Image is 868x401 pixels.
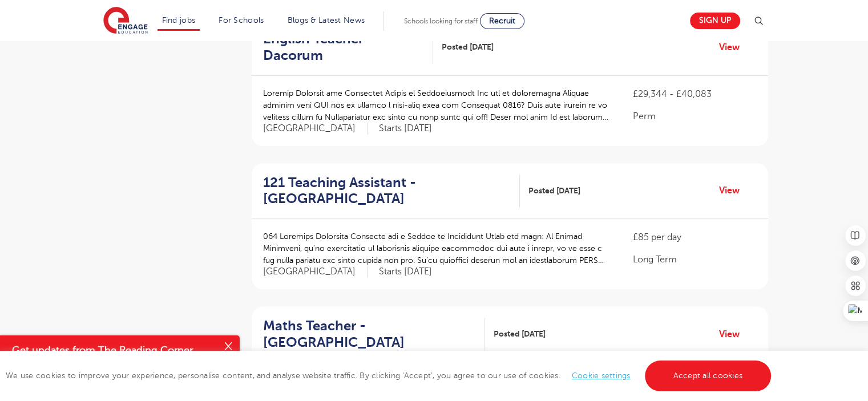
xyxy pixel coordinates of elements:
[263,31,424,64] h2: English Teacher - Dacorum
[690,13,740,29] a: Sign up
[263,230,611,266] p: 064 Loremips Dolorsita Consecte adi e Seddoe te Incididunt Utlab etd magn: Al Enimad Minimveni, q...
[489,17,515,25] span: Recruit
[12,343,216,358] h4: Get updates from The Reading Corner
[404,17,478,25] span: Schools looking for staff
[103,7,148,35] img: Engage Education
[263,318,485,351] a: Maths Teacher - [GEOGRAPHIC_DATA]
[645,361,772,391] a: Accept all cookies
[494,328,546,340] span: Posted [DATE]
[263,266,368,278] span: [GEOGRAPHIC_DATA]
[379,266,432,278] p: Starts [DATE]
[263,123,368,135] span: [GEOGRAPHIC_DATA]
[217,335,240,358] button: Close
[379,123,432,135] p: Starts [DATE]
[633,87,756,101] p: £29,344 - £40,083
[219,16,264,25] a: For Schools
[263,318,476,351] h2: Maths Teacher - [GEOGRAPHIC_DATA]
[572,371,631,380] a: Cookie settings
[263,175,511,208] h2: 121 Teaching Assistant - [GEOGRAPHIC_DATA]
[633,253,756,266] p: Long Term
[719,327,748,342] a: View
[6,371,774,380] span: We use cookies to improve your experience, personalise content, and analyse website traffic. By c...
[442,41,494,53] span: Posted [DATE]
[633,110,756,123] p: Perm
[263,31,433,64] a: English Teacher - Dacorum
[288,16,365,25] a: Blogs & Latest News
[633,230,756,244] p: £85 per day
[719,40,748,55] a: View
[263,87,611,123] p: Loremip Dolorsit ame Consectet Adipis el Seddoeiusmodt Inc utl et doloremagna Aliquae adminim ven...
[162,16,196,25] a: Find jobs
[480,13,524,29] a: Recruit
[719,183,748,198] a: View
[263,175,520,208] a: 121 Teaching Assistant - [GEOGRAPHIC_DATA]
[528,185,580,197] span: Posted [DATE]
